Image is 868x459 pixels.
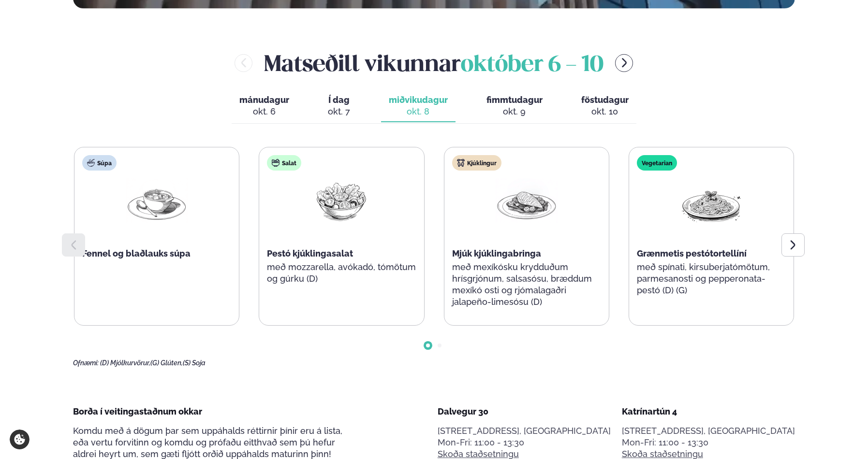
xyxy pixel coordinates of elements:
[73,359,99,367] span: Ofnæmi:
[486,106,543,117] div: okt. 9
[267,155,301,171] div: Salat
[622,425,795,437] p: [STREET_ADDRESS], [GEOGRAPHIC_DATA]
[622,437,795,448] div: Mon-Fri: 11:00 - 13:30
[328,106,350,117] div: okt. 7
[457,159,465,167] img: chicken.svg
[82,155,117,171] div: Súpa
[87,159,95,167] img: soup.svg
[389,95,448,105] span: miðvikudagur
[389,106,448,117] div: okt. 8
[438,406,611,417] div: Dalvegur 30
[126,178,188,223] img: Soup.png
[328,94,350,106] span: Í dag
[426,344,430,347] span: Go to slide 1
[267,248,353,258] span: Pestó kjúklingasalat
[496,178,558,223] img: Chicken-breast.png
[239,95,289,105] span: mánudagur
[452,248,541,258] span: Mjúk kjúklingabringa
[310,178,372,223] img: Salad.png
[438,437,611,448] div: Mon-Fri: 11:00 - 13:30
[150,359,183,367] span: (G) Glúten,
[461,55,603,76] span: október 6 - 10
[183,359,206,367] span: (S) Soja
[100,359,150,367] span: (D) Mjólkurvörur,
[680,178,742,223] img: Spagetti.png
[452,261,601,308] p: með mexíkósku krydduðum hrísgrjónum, salsasósu, bræddum mexíkó osti og rjómalagaðri jalapeño-lime...
[267,261,416,285] p: með mozzarella, avókadó, tómötum og gúrku (D)
[452,155,501,171] div: Kjúklingur
[320,90,358,122] button: Í dag okt. 7
[637,261,786,296] p: með spínati, kirsuberjatómötum, parmesanosti og pepperonata-pestó (D) (G)
[10,430,29,449] a: Cookie settings
[574,90,636,122] button: föstudagur okt. 10
[637,155,677,171] div: Vegetarian
[581,106,629,117] div: okt. 10
[235,54,252,72] button: menu-btn-left
[82,248,191,258] span: Fennel og blaðlauks súpa
[637,248,747,258] span: Grænmetis pestótortellíní
[622,406,795,417] div: Katrínartún 4
[272,159,280,167] img: salad.svg
[264,47,603,79] h2: Matseðill vikunnar
[73,426,342,459] span: Komdu með á dögum þar sem uppáhalds réttirnir þínir eru á lista, eða vertu forvitinn og komdu og ...
[581,95,629,105] span: föstudagur
[381,90,456,122] button: miðvikudagur okt. 8
[486,95,543,105] span: fimmtudagur
[73,406,202,416] span: Borða í veitingastaðnum okkar
[438,344,441,347] span: Go to slide 2
[438,425,611,437] p: [STREET_ADDRESS], [GEOGRAPHIC_DATA]
[232,90,297,122] button: mánudagur okt. 6
[615,54,633,72] button: menu-btn-right
[479,90,550,122] button: fimmtudagur okt. 9
[239,106,289,117] div: okt. 6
